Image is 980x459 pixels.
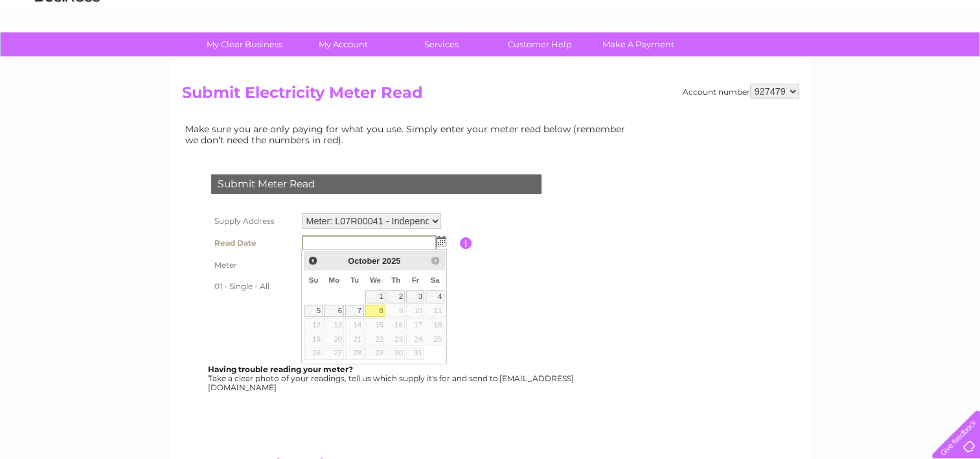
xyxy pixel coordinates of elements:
th: Read Date [208,232,299,254]
h2: Submit Electricity Meter Read [182,84,799,108]
a: 2 [387,290,405,303]
div: Take a clear photo of your readings, tell us which supply it's for and send to [EMAIL_ADDRESS][DO... [208,365,576,392]
span: 2025 [382,256,400,266]
a: Energy [784,55,813,65]
a: 8 [365,305,386,318]
div: Account number [683,84,799,99]
span: Thursday [391,276,400,284]
a: Customer Help [486,32,593,56]
a: Blog [867,55,886,65]
a: 7 [345,305,363,318]
a: My Account [290,32,396,56]
a: Contact [894,55,926,65]
b: Having trouble reading your meter? [208,364,353,374]
a: 4 [426,290,444,303]
a: Telecoms [821,55,860,65]
th: 01 - Single - All [208,276,299,297]
span: Sunday [309,276,319,284]
span: Wednesday [370,276,381,284]
a: 0333 014 3131 [736,6,825,23]
span: Friday [412,276,420,284]
span: Prev [308,255,318,266]
a: 3 [406,290,424,303]
span: Monday [329,276,340,284]
a: Water [752,55,777,65]
a: 1 [365,290,386,303]
div: Submit Meter Read [211,174,541,194]
th: Supply Address [208,210,299,232]
th: Meter [208,254,299,276]
span: Tuesday [350,276,359,284]
img: logo.png [34,34,100,73]
a: Services [388,32,495,56]
a: Log out [937,55,968,65]
a: 5 [304,305,323,318]
a: Prev [306,253,321,268]
td: Are you sure the read you have entered is correct? [299,297,460,322]
a: 6 [324,305,344,318]
img: ... [437,236,446,246]
td: Make sure you are only paying for what you use. Simply enter your meter read below (remember we d... [182,121,635,148]
a: My Clear Business [191,32,298,56]
span: October [348,256,380,266]
input: Information [460,237,472,249]
a: Make A Payment [585,32,692,56]
div: Clear Business is a trading name of Verastar Limited (registered in [GEOGRAPHIC_DATA] No. 3667643... [185,7,797,63]
span: Saturday [430,276,439,284]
